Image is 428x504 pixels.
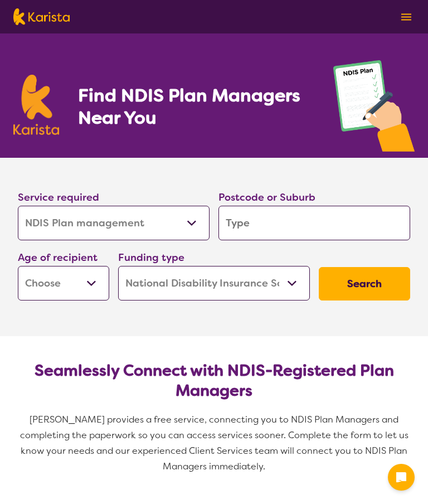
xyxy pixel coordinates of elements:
h2: Seamlessly Connect with NDIS-Registered Plan Managers [27,361,401,401]
label: Age of recipient [18,251,98,264]
label: Funding type [118,251,184,264]
img: plan-management [333,60,415,158]
img: Karista logo [13,75,59,135]
label: Postcode or Suburb [218,191,315,204]
img: Karista logo [13,8,70,25]
button: Search [319,267,410,301]
label: Service required [18,191,99,204]
img: menu [401,13,411,21]
h1: Find NDIS Plan Managers Near You [78,84,311,129]
input: Type [218,206,410,240]
span: [PERSON_NAME] provides a free service, connecting you to NDIS Plan Managers and completing the pa... [20,414,411,472]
